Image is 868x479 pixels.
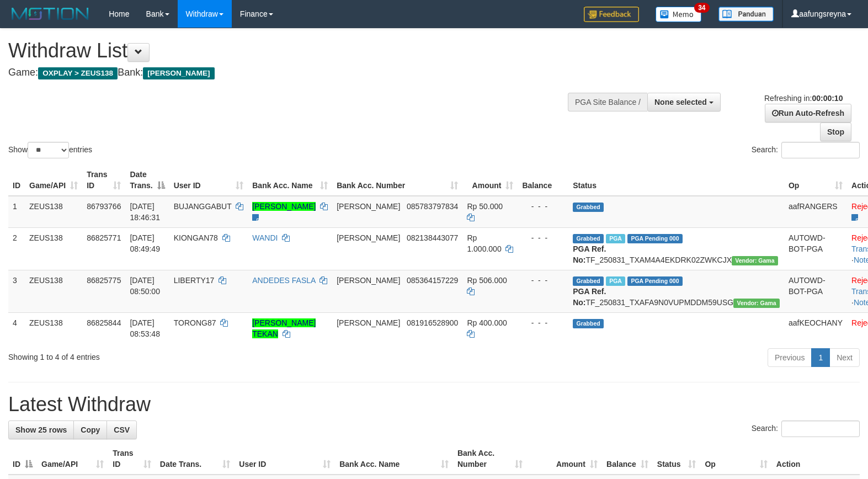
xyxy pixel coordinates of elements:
span: LIBERTY17 [174,276,215,285]
div: - - - [522,275,564,286]
div: - - - [522,317,564,328]
span: Copy 082138443077 to clipboard [407,233,458,242]
a: [PERSON_NAME] [252,202,316,211]
a: 1 [811,348,830,367]
span: BUJANGGABUT [174,202,232,211]
span: PGA Pending [627,234,683,243]
span: 86825844 [87,318,121,327]
td: ZEUS138 [25,196,82,228]
a: WANDI [252,233,278,242]
span: None selected [654,98,707,107]
th: Status [568,164,784,196]
td: AUTOWD-BOT-PGA [784,270,847,312]
td: 1 [8,196,25,228]
span: 34 [694,3,709,13]
th: Game/API: activate to sort column ascending [25,164,82,196]
th: Bank Acc. Name: activate to sort column ascending [335,443,453,475]
span: Marked by aafchomsokheang [606,234,625,243]
span: Grabbed [573,319,604,328]
span: Rp 400.000 [467,318,507,327]
th: Op: activate to sort column ascending [784,164,847,196]
th: Date Trans.: activate to sort column ascending [156,443,235,475]
th: Bank Acc. Number: activate to sort column ascending [453,443,527,475]
span: Rp 1.000.000 [467,233,501,253]
th: Trans ID: activate to sort column ascending [82,164,125,196]
th: Balance: activate to sort column ascending [602,443,653,475]
img: Feedback.jpg [584,7,639,22]
span: Grabbed [573,203,604,212]
td: aafRANGERS [784,196,847,228]
span: Refreshing in: [764,94,843,103]
strong: 00:00:10 [812,94,843,103]
th: Op: activate to sort column ascending [700,443,771,475]
a: Previous [768,348,812,367]
td: TF_250831_TXAFA9N0VUPMDDM59USG [568,270,784,312]
span: [PERSON_NAME] [337,202,400,211]
span: Show 25 rows [15,425,67,434]
label: Search: [752,421,860,437]
th: User ID: activate to sort column ascending [169,164,248,196]
span: Rp 50.000 [467,202,503,211]
a: [PERSON_NAME] TEKAN [252,318,316,338]
div: PGA Site Balance / [568,93,647,111]
td: aafKEOCHANY [784,312,847,344]
img: panduan.png [718,7,774,22]
label: Search: [752,142,860,158]
span: Copy 085783797834 to clipboard [407,202,458,211]
span: [PERSON_NAME] [143,67,214,79]
a: ANDEDES FASLA [252,276,315,285]
span: [DATE] 18:46:31 [130,202,160,222]
th: Game/API: activate to sort column ascending [37,443,108,475]
span: Copy 085364157229 to clipboard [407,276,458,285]
span: [PERSON_NAME] [337,233,400,242]
select: Showentries [28,142,69,158]
th: ID [8,164,25,196]
span: [DATE] 08:50:00 [130,276,160,296]
span: Vendor URL: https://trx31.1velocity.biz [733,299,780,308]
a: Show 25 rows [8,421,74,439]
th: Amount: activate to sort column ascending [462,164,518,196]
span: PGA Pending [627,276,683,286]
div: - - - [522,201,564,212]
th: Bank Acc. Number: activate to sort column ascending [332,164,462,196]
span: KIONGAN78 [174,233,218,242]
span: Copy 081916528900 to clipboard [407,318,458,327]
img: Button%20Memo.svg [656,7,702,22]
td: ZEUS138 [25,227,82,270]
a: Run Auto-Refresh [765,104,851,123]
td: ZEUS138 [25,270,82,312]
div: - - - [522,232,564,243]
img: MOTION_logo.png [8,6,92,22]
th: User ID: activate to sort column ascending [235,443,335,475]
a: CSV [106,421,137,439]
td: 3 [8,270,25,312]
td: 4 [8,312,25,344]
a: Copy [73,421,107,439]
button: None selected [647,93,721,111]
a: Stop [820,123,851,141]
h1: Latest Withdraw [8,393,860,416]
td: TF_250831_TXAM4A4EKDRK02ZWKCJX [568,227,784,270]
span: [PERSON_NAME] [337,318,400,327]
a: Next [829,348,860,367]
span: Copy [81,425,100,434]
span: Marked by aafchomsokheang [606,276,625,286]
span: Grabbed [573,276,604,286]
td: 2 [8,227,25,270]
th: Amount: activate to sort column ascending [527,443,602,475]
input: Search: [781,421,860,437]
b: PGA Ref. No: [573,244,606,264]
td: ZEUS138 [25,312,82,344]
span: CSV [114,425,130,434]
th: Trans ID: activate to sort column ascending [108,443,156,475]
th: Date Trans.: activate to sort column descending [125,164,169,196]
th: Action [772,443,860,475]
span: Vendor URL: https://trx31.1velocity.biz [732,256,778,265]
b: PGA Ref. No: [573,287,606,307]
h1: Withdraw List [8,40,568,62]
span: [DATE] 08:53:48 [130,318,160,338]
th: ID: activate to sort column descending [8,443,37,475]
input: Search: [781,142,860,158]
th: Bank Acc. Name: activate to sort column ascending [248,164,332,196]
span: [DATE] 08:49:49 [130,233,160,253]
